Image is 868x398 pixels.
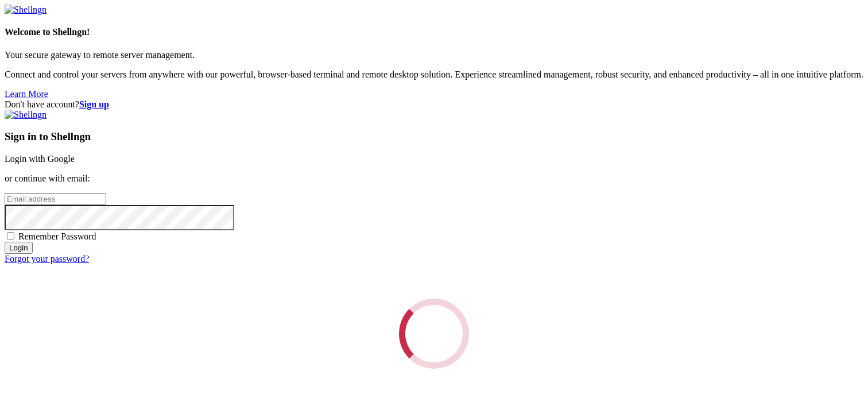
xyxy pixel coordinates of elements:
[5,69,863,80] p: Connect and control your servers from anywhere with our powerful, browser-based terminal and remo...
[393,293,475,375] div: Loading...
[5,254,89,264] a: Forgot your password?
[5,242,33,254] input: Login
[5,99,863,110] div: Don't have account?
[5,110,46,120] img: Shellngn
[5,173,863,184] p: or continue with email:
[5,154,75,164] a: Login with Google
[5,5,46,15] img: Shellngn
[5,193,106,205] input: Email address
[5,89,48,99] a: Learn More
[7,232,14,239] input: Remember Password
[5,50,863,60] p: Your secure gateway to remote server management.
[79,99,109,109] a: Sign up
[5,130,863,143] h3: Sign in to Shellngn
[5,27,863,37] h4: Welcome to Shellngn!
[18,231,96,241] span: Remember Password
